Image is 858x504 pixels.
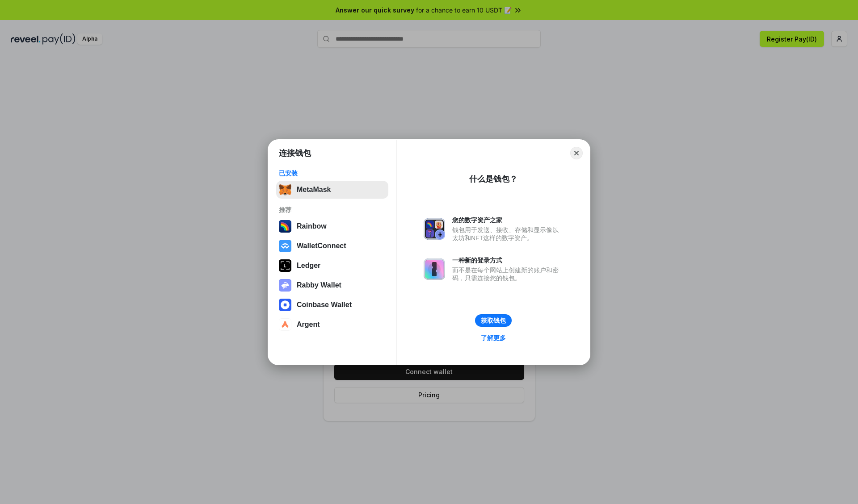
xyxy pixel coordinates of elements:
[297,301,352,309] div: Coinbase Wallet
[297,242,346,250] div: WalletConnect
[475,332,511,344] a: 了解更多
[276,296,388,314] button: Coinbase Wallet
[424,218,445,240] img: svg+xml,%3Csvg%20xmlns%3D%22http%3A%2F%2Fwww.w3.org%2F2000%2Fsvg%22%20fill%3D%22none%22%20viewBox...
[297,222,327,230] div: Rainbow
[452,226,563,242] div: 钱包用于发送、接收、存储和显示像以太坊和NFT这样的数字资产。
[279,318,291,331] img: svg+xml,%3Csvg%20width%3D%2228%22%20height%3D%2228%22%20viewBox%3D%220%200%2028%2028%22%20fill%3D...
[481,317,506,325] div: 获取钱包
[279,169,386,177] div: 已安装
[452,266,563,282] div: 而不是在每个网站上创建新的账户和密码，只需连接您的钱包。
[481,334,506,342] div: 了解更多
[297,186,331,194] div: MetaMask
[279,299,291,311] img: svg+xml,%3Csvg%20width%3D%2228%22%20height%3D%2228%22%20viewBox%3D%220%200%2028%2028%22%20fill%3D...
[424,258,445,280] img: svg+xml,%3Csvg%20xmlns%3D%22http%3A%2F%2Fwww.w3.org%2F2000%2Fsvg%22%20fill%3D%22none%22%20viewBox...
[279,279,291,292] img: svg+xml,%3Csvg%20xmlns%3D%22http%3A%2F%2Fwww.w3.org%2F2000%2Fsvg%22%20fill%3D%22none%22%20viewBox...
[279,240,291,252] img: svg+xml,%3Csvg%20width%3D%2228%22%20height%3D%2228%22%20viewBox%3D%220%200%2028%2028%22%20fill%3D...
[279,259,291,272] img: svg+xml,%3Csvg%20xmlns%3D%22http%3A%2F%2Fwww.w3.org%2F2000%2Fsvg%22%20width%3D%2228%22%20height%3...
[297,281,341,289] div: Rabby Wallet
[276,217,388,235] button: Rainbow
[279,183,291,196] img: svg+xml,%3Csvg%20fill%3D%22none%22%20height%3D%2233%22%20viewBox%3D%220%200%2035%2033%22%20width%...
[570,147,583,159] button: Close
[279,220,291,233] img: svg+xml,%3Csvg%20width%3D%22120%22%20height%3D%22120%22%20viewBox%3D%220%200%20120%20120%22%20fil...
[452,216,563,224] div: 您的数字资产之家
[475,314,512,327] button: 获取钱包
[469,174,517,184] div: 什么是钱包？
[279,148,311,158] h1: 连接钱包
[276,257,388,275] button: Ledger
[276,181,388,199] button: MetaMask
[452,256,563,264] div: 一种新的登录方式
[279,206,386,214] div: 推荐
[297,321,320,329] div: Argent
[276,276,388,294] button: Rabby Wallet
[276,316,388,333] button: Argent
[276,237,388,255] button: WalletConnect
[297,262,320,270] div: Ledger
